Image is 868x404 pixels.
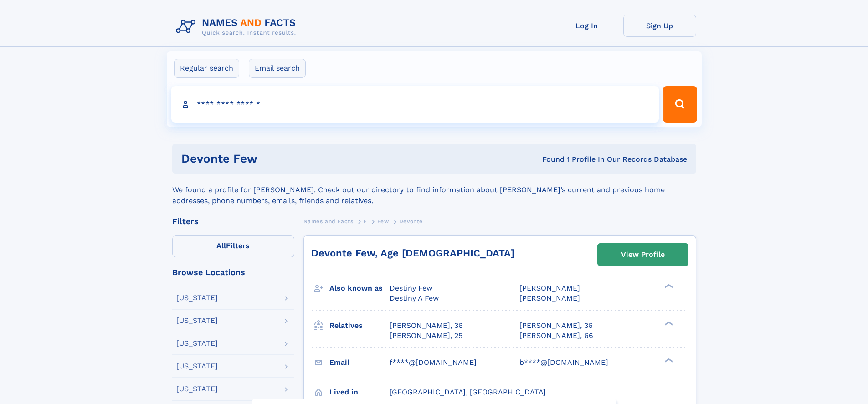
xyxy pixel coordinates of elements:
[172,235,294,257] label: Filters
[181,153,400,164] h1: devonte few
[176,317,218,324] div: [US_STATE]
[172,217,294,225] div: Filters
[364,215,367,227] a: F
[663,283,673,289] div: ❯
[598,244,688,266] a: View Profile
[172,174,696,206] div: We found a profile for [PERSON_NAME]. Check out our directory to find information about [PERSON_N...
[377,215,389,227] a: Few
[623,15,696,37] a: Sign Up
[174,59,239,78] label: Regular search
[663,357,673,363] div: ❯
[390,388,546,396] span: [GEOGRAPHIC_DATA], [GEOGRAPHIC_DATA]
[519,331,593,341] a: [PERSON_NAME], 66
[249,59,306,78] label: Email search
[399,218,423,225] span: Devonte
[390,284,432,292] span: Destiny Few
[390,294,439,302] span: Destiny A Few
[172,268,294,276] div: Browse Locations
[377,218,389,225] span: Few
[303,215,354,227] a: Names and Facts
[663,320,673,326] div: ❯
[216,241,226,250] span: All
[329,355,390,370] h3: Email
[311,247,514,259] a: Devonte Few, Age [DEMOGRAPHIC_DATA]
[621,244,665,265] div: View Profile
[176,294,218,302] div: [US_STATE]
[390,321,463,331] a: [PERSON_NAME], 36
[519,284,580,292] span: [PERSON_NAME]
[519,321,593,331] a: [PERSON_NAME], 36
[329,384,390,400] h3: Lived in
[400,154,687,164] div: Found 1 Profile In Our Records Database
[550,15,623,37] a: Log In
[390,331,462,341] a: [PERSON_NAME], 25
[171,86,659,123] input: search input
[663,86,697,123] button: Search Button
[176,340,218,347] div: [US_STATE]
[519,294,580,302] span: [PERSON_NAME]
[329,281,390,296] h3: Also known as
[176,385,218,393] div: [US_STATE]
[329,318,390,333] h3: Relatives
[176,363,218,370] div: [US_STATE]
[364,218,367,225] span: F
[172,15,303,39] img: Logo Names and Facts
